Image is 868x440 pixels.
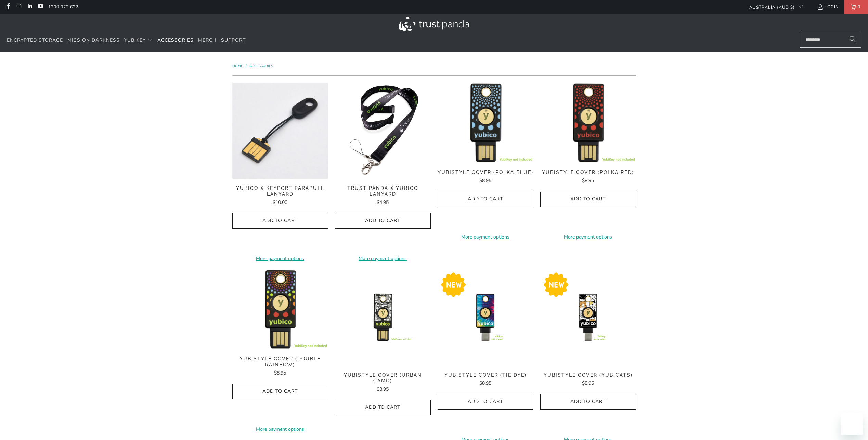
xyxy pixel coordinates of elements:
span: Mission Darkness [67,37,120,44]
a: Trust Panda x Yubico Lanyard $4.95 [335,185,431,206]
a: Trust Panda Australia on LinkedIn [27,4,33,10]
span: Add to Cart [239,218,321,224]
span: $8.95 [582,177,594,184]
button: Add to Cart [438,394,533,410]
nav: Translation missing: en.navigation.header.main_nav [7,33,246,49]
a: Trust Panda Australia on Facebook [5,4,11,10]
button: Add to Cart [232,213,328,229]
a: More payment options [540,233,636,241]
img: YubiStyle Cover (Tie Dye) - Trust Panda [438,269,533,365]
a: YubiStyle Cover (YubiCats) $8.95 [540,372,636,387]
span: YubiKey [124,37,146,44]
a: Trust Panda Australia on Instagram [16,4,22,10]
span: $8.95 [479,177,491,184]
button: Add to Cart [540,192,636,207]
a: Encrypted Storage [7,33,63,49]
span: Accessories [157,37,194,44]
a: YubiStyle Cover (Polka Red) $8.95 [540,170,636,185]
img: YubiStyle Cover (Urban Camo) - Trust Panda [335,269,431,365]
input: Search... [800,33,861,48]
button: Add to Cart [438,192,533,207]
img: YubiStyle Cover (Polka Blue) - Trust Panda [438,83,533,162]
span: Support [221,37,246,44]
a: Merch [198,33,217,49]
span: Merch [198,37,217,44]
a: Home [232,64,244,69]
span: Trust Panda x Yubico Lanyard [335,185,431,197]
img: YubiStyle Cover (Double Rainbow) - Trust Panda [232,269,328,349]
a: YubiStyle Cover (Urban Camo) $8.95 [335,372,431,393]
a: 1300 072 632 [48,3,78,11]
a: YubiStyle Cover (Urban Camo) - Trust Panda YubiStyle Cover (Urban Camo) - Trust Panda [335,269,431,365]
a: Accessories [157,33,194,49]
span: Encrypted Storage [7,37,63,44]
button: Add to Cart [335,400,431,415]
span: Add to Cart [547,196,629,202]
a: YubiStyle Cover (Tie Dye) - Trust Panda YubiStyle Cover (Tie Dye) - Trust Panda [438,269,533,365]
span: YubiStyle Cover (Urban Camo) [335,372,431,384]
span: $8.95 [582,380,594,387]
button: Add to Cart [335,213,431,229]
a: Yubico x Keyport Parapull Lanyard $10.00 [232,185,328,206]
span: $8.95 [377,386,389,392]
span: Yubico x Keyport Parapull Lanyard [232,185,328,197]
a: Mission Darkness [67,33,120,49]
button: Search [844,33,861,48]
summary: YubiKey [124,33,153,49]
span: YubiStyle Cover (Tie Dye) [438,372,533,378]
img: Trust Panda Australia [399,17,469,31]
a: Support [221,33,246,49]
button: Add to Cart [232,384,328,399]
a: YubiStyle Cover (Tie Dye) $8.95 [438,372,533,387]
span: / [246,64,247,69]
a: Accessories [249,64,273,69]
a: YubiStyle Cover (Double Rainbow) $8.95 [232,356,328,377]
span: Home [232,64,243,69]
span: Add to Cart [445,196,526,202]
span: Add to Cart [342,218,424,224]
span: $10.00 [273,199,287,206]
span: YubiStyle Cover (Double Rainbow) [232,356,328,368]
img: Yubico x Keyport Parapull Lanyard - Trust Panda [232,83,328,179]
img: Trust Panda Yubico Lanyard - Trust Panda [335,83,431,179]
img: YubiStyle Cover (Polka Red) - Trust Panda [540,83,636,162]
a: Login [817,3,839,11]
iframe: Button to launch messaging window [841,413,863,435]
span: Add to Cart [342,405,424,411]
button: Add to Cart [540,394,636,410]
span: $4.95 [377,199,389,206]
span: Add to Cart [547,399,629,405]
span: YubiStyle Cover (Polka Red) [540,170,636,175]
a: YubiStyle Cover (YubiCats) - Trust Panda YubiStyle Cover (YubiCats) - Trust Panda [540,269,636,365]
span: Add to Cart [239,389,321,394]
a: More payment options [232,426,328,433]
a: More payment options [232,255,328,262]
span: YubiStyle Cover (Polka Blue) [438,170,533,175]
span: Add to Cart [445,399,526,405]
a: Trust Panda Australia on YouTube [37,4,43,10]
span: $8.95 [479,380,491,387]
a: More payment options [335,255,431,262]
span: YubiStyle Cover (YubiCats) [540,372,636,378]
a: YubiStyle Cover (Polka Blue) $8.95 [438,170,533,185]
span: $8.95 [274,370,286,376]
a: More payment options [438,233,533,241]
img: YubiStyle Cover (YubiCats) - Trust Panda [540,269,636,365]
a: Yubico x Keyport Parapull Lanyard - Trust Panda Yubico x Keyport Parapull Lanyard - Trust Panda [232,83,328,179]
